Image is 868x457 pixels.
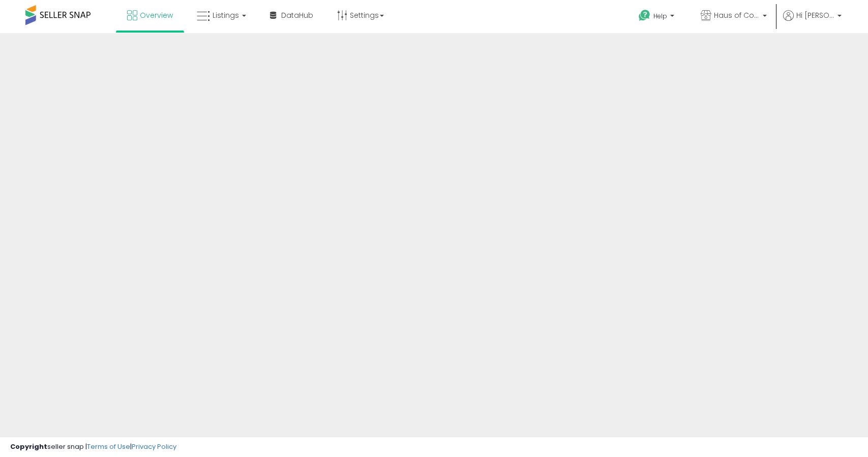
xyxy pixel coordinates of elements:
span: Overview [140,10,173,20]
strong: Copyright [10,442,47,451]
span: Haus of Commerce [714,10,760,20]
div: seller snap | | [10,442,176,452]
span: Listings [213,10,239,20]
a: Terms of Use [87,442,130,451]
i: Get Help [638,9,651,22]
a: Hi [PERSON_NAME] [783,10,842,33]
span: Help [653,12,667,20]
a: Help [631,2,684,33]
span: Hi [PERSON_NAME] [796,10,834,20]
span: DataHub [281,10,313,20]
a: Privacy Policy [132,442,176,451]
